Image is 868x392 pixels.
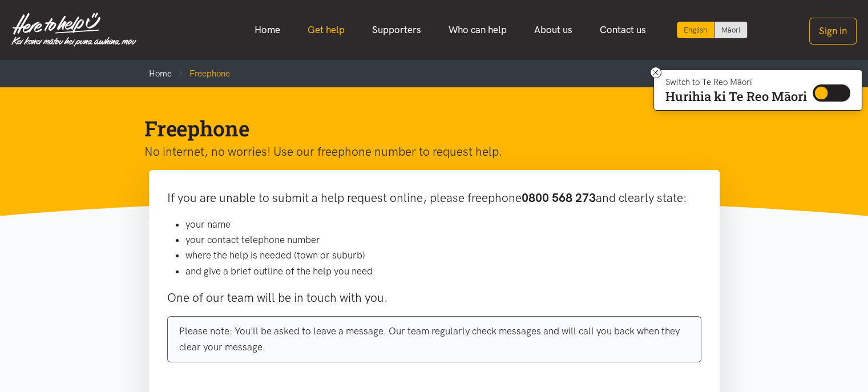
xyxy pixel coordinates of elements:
p: One of our team will be in touch with you. [167,288,701,308]
li: your contact telephone number [185,232,701,248]
a: Supporters [358,18,435,42]
li: Freephone [172,67,230,80]
p: If you are unable to submit a help request online, please freephone and clearly state: [167,188,701,208]
a: Contact us [586,18,660,42]
p: Hurihia ki Te Reo Māori [665,91,807,102]
a: Who can help [435,18,520,42]
a: Home [241,18,294,42]
h1: Freephone [144,115,706,142]
button: Sign in [809,18,857,45]
a: Get help [294,18,358,42]
b: 0800 568 273 [522,191,596,205]
li: and give a brief outline of the help you need [185,264,701,279]
a: Switch to Te Reo Māori [714,22,747,38]
li: your name [185,217,701,232]
a: About us [520,18,586,42]
div: Current language [677,22,714,38]
img: Home [11,13,136,47]
a: Home [149,68,172,79]
p: No internet, no worries! Use our freephone number to request help. [144,142,706,161]
div: Language toggle [677,22,748,38]
div: Please note: You'll be asked to leave a message. Our team regularly check messages and will call ... [167,316,701,362]
p: Switch to Te Reo Māori [665,79,807,86]
li: where the help is needed (town or suburb) [185,248,701,263]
